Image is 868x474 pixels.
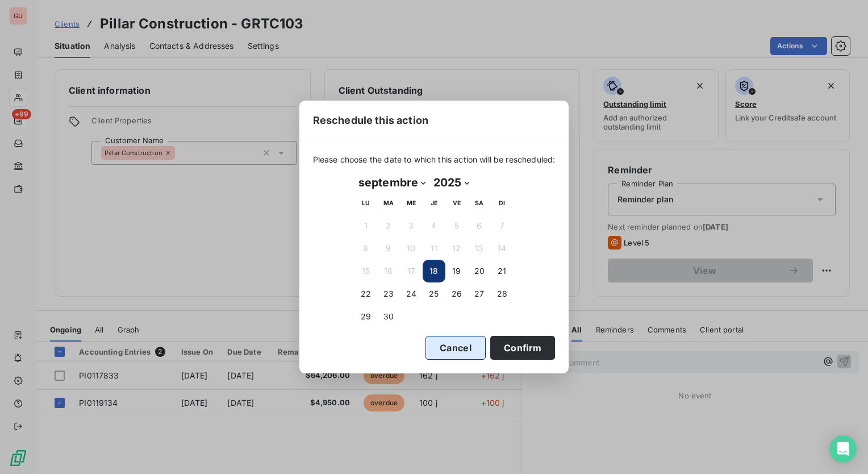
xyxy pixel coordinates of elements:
button: 9 [377,237,400,260]
button: 24 [400,282,423,305]
button: Confirm [490,336,555,360]
th: samedi [468,192,491,214]
button: 12 [445,237,468,260]
th: lundi [354,192,377,214]
button: 30 [377,305,400,328]
button: 1 [354,214,377,237]
button: 16 [377,260,400,282]
th: vendredi [445,192,468,214]
button: 5 [445,214,468,237]
button: 10 [400,237,423,260]
button: 17 [400,260,423,282]
button: 14 [491,237,514,260]
button: Cancel [425,336,486,360]
button: 27 [468,282,491,305]
button: 11 [423,237,445,260]
button: 4 [423,214,445,237]
span: Reschedule this action [313,113,428,128]
button: 18 [423,260,445,282]
th: mercredi [400,192,423,214]
button: 2 [377,214,400,237]
button: 28 [491,282,514,305]
button: 13 [468,237,491,260]
button: 25 [423,282,445,305]
button: 15 [354,260,377,282]
button: 21 [491,260,514,282]
button: 19 [445,260,468,282]
button: 3 [400,214,423,237]
button: 8 [354,237,377,260]
th: mardi [377,192,400,214]
button: 6 [468,214,491,237]
button: 29 [354,305,377,328]
div: Open Intercom Messenger [829,435,857,463]
th: dimanche [491,192,514,214]
button: 23 [377,282,400,305]
th: jeudi [423,192,445,214]
button: 26 [445,282,468,305]
button: 20 [468,260,491,282]
span: Please choose the date to which this action will be rescheduled: [313,154,556,165]
button: 22 [354,282,377,305]
button: 7 [491,214,514,237]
